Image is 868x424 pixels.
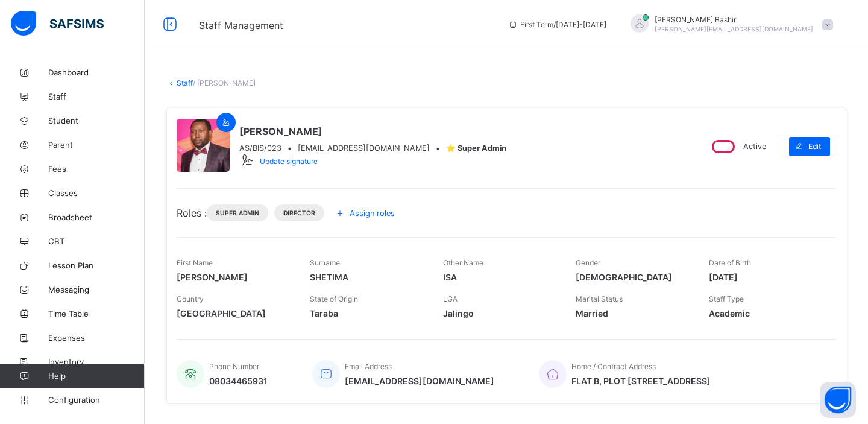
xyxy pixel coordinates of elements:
[443,258,483,267] span: Other Name
[48,164,145,174] span: Fees
[177,78,193,87] a: Staff
[508,20,606,29] span: session/term information
[310,258,340,267] span: Surname
[576,258,600,267] span: Gender
[571,376,711,386] span: FLAT B, PLOT [STREET_ADDRESS]
[199,19,283,31] span: Staff Management
[48,285,145,294] span: Messaging
[820,382,856,418] button: Open asap
[239,144,506,153] div: • •
[345,362,392,371] span: Email Address
[48,116,145,125] span: Student
[443,294,458,303] span: LGA
[350,209,395,218] span: Assign roles
[298,144,430,153] span: [EMAIL_ADDRESS][DOMAIN_NAME]
[618,14,839,34] div: HamidBashir
[446,144,506,153] span: ⭐ Super Admin
[709,272,824,282] span: [DATE]
[239,144,281,153] span: AS/BIS/023
[48,68,145,77] span: Dashboard
[48,188,145,198] span: Classes
[576,272,691,282] span: [DEMOGRAPHIC_DATA]
[209,376,268,386] span: 08034465931
[48,357,145,367] span: Inventory
[260,157,318,166] span: Update signature
[310,294,358,303] span: State of Origin
[239,125,506,138] span: [PERSON_NAME]
[345,376,494,386] span: [EMAIL_ADDRESS][DOMAIN_NAME]
[177,207,207,219] span: Roles :
[283,209,315,217] span: DIRECTOR
[576,308,691,318] span: Married
[310,308,425,318] span: Taraba
[443,272,558,282] span: ISA
[48,333,145,343] span: Expenses
[48,309,145,318] span: Time Table
[11,11,104,36] img: safsims
[709,294,744,303] span: Staff Type
[48,261,145,270] span: Lesson Plan
[48,395,144,405] span: Configuration
[209,362,259,371] span: Phone Number
[48,92,145,101] span: Staff
[216,209,259,217] span: Super Admin
[177,272,292,282] span: [PERSON_NAME]
[743,142,766,151] span: Active
[48,236,145,246] span: CBT
[48,212,145,222] span: Broadsheet
[709,308,824,318] span: Academic
[177,294,204,303] span: Country
[177,308,292,318] span: [GEOGRAPHIC_DATA]
[571,362,656,371] span: Home / Contract Address
[48,140,145,150] span: Parent
[193,78,256,87] span: / [PERSON_NAME]
[310,272,425,282] span: SHETIMA
[48,371,144,381] span: Help
[655,15,813,24] span: [PERSON_NAME] Bashir
[709,258,751,267] span: Date of Birth
[808,142,821,151] span: Edit
[177,258,213,267] span: First Name
[576,294,623,303] span: Marital Status
[443,308,558,318] span: Jalingo
[655,25,813,33] span: [PERSON_NAME][EMAIL_ADDRESS][DOMAIN_NAME]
